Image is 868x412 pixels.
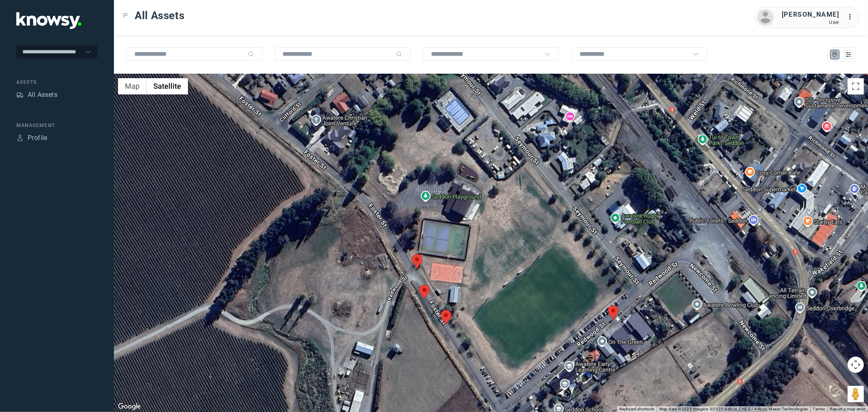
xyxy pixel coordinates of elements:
[619,406,654,412] button: Keyboard shortcuts
[28,90,57,100] div: All Assets
[757,9,774,26] img: avatar.png
[848,386,864,402] button: Drag Pegman onto the map to open Street View
[116,401,143,412] a: Open this area in Google Maps (opens a new window)
[813,407,825,411] a: Terms (opens in new tab)
[122,13,128,18] div: Toggle Menu
[135,8,185,23] span: All Assets
[830,407,866,411] a: Report a map error
[116,401,143,412] img: Google
[28,133,48,143] div: Profile
[848,357,864,373] button: Map camera controls
[396,51,402,57] div: Search
[659,407,808,411] span: Map data ©2025 Imagery ©2025 Airbus, CNES / Airbus, Maxar Technologies
[16,79,98,86] div: Assets
[782,20,840,25] div: User
[848,12,857,23] div: :
[848,12,857,22] div: :
[118,78,146,94] button: Show street map
[831,51,839,58] div: Map
[16,122,98,129] div: Management
[16,133,48,143] a: ProfileProfile
[16,134,24,142] div: Profile
[248,51,254,57] div: Search
[16,90,57,100] a: AssetsAll Assets
[782,10,840,20] div: [PERSON_NAME]
[16,12,81,29] img: Application Logo
[848,14,856,20] tspan: ...
[16,91,24,99] div: Assets
[845,51,852,58] div: List
[848,78,864,94] button: Toggle fullscreen view
[146,78,188,94] button: Show satellite imagery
